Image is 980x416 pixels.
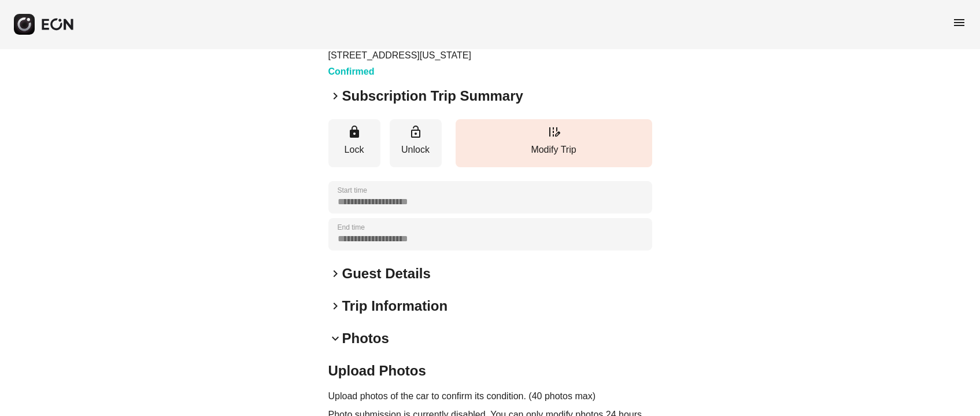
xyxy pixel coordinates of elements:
[342,87,523,105] h2: Subscription Trip Summary
[328,332,342,345] span: keyboard_arrow_down
[328,362,652,380] h2: Upload Photos
[342,329,389,348] h2: Photos
[456,119,652,167] button: Modify Trip
[334,143,375,157] p: Lock
[342,297,448,315] h2: Trip Information
[328,299,342,313] span: keyboard_arrow_right
[328,89,342,103] span: keyboard_arrow_right
[347,125,361,139] span: lock
[342,264,431,283] h2: Guest Details
[328,49,471,62] p: [STREET_ADDRESS][US_STATE]
[328,119,380,167] button: Lock
[952,16,966,30] span: menu
[409,125,423,139] span: lock_open
[395,143,436,157] p: Unlock
[328,267,342,281] span: keyboard_arrow_right
[461,143,646,157] p: Modify Trip
[547,125,561,139] span: edit_road
[390,119,442,167] button: Unlock
[328,389,652,403] p: Upload photos of the car to confirm its condition. (40 photos max)
[328,65,471,79] h3: Confirmed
